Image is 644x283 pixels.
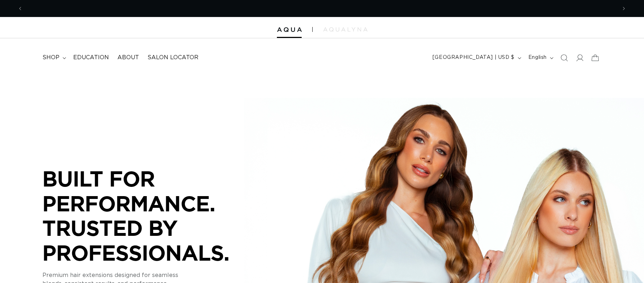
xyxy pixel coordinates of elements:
summary: shop [38,50,69,66]
span: About [117,54,139,61]
span: Salon Locator [147,54,198,61]
img: Aqua Hair Extensions [277,27,302,32]
span: English [528,54,547,61]
button: Next announcement [616,2,632,15]
span: [GEOGRAPHIC_DATA] | USD $ [433,54,515,61]
a: Education [69,50,113,66]
p: BUILT FOR PERFORMANCE. TRUSTED BY PROFESSIONALS. [42,166,255,265]
a: About [113,50,143,66]
span: shop [42,54,59,61]
button: [GEOGRAPHIC_DATA] | USD $ [428,51,524,65]
summary: Search [556,50,572,66]
button: English [524,51,556,65]
a: Salon Locator [143,50,203,66]
img: aqualyna.com [323,27,367,32]
span: Education [73,54,109,61]
button: Previous announcement [12,2,28,15]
